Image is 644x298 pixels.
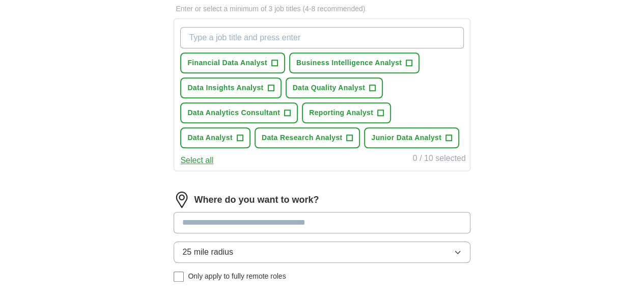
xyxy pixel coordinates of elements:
span: Data Analyst [187,132,233,143]
label: Where do you want to work? [194,193,319,207]
input: Only apply to fully remote roles [174,272,184,282]
button: Financial Data Analyst [180,52,285,73]
button: Data Research Analyst [255,127,360,148]
button: Business Intelligence Analyst [289,52,419,73]
span: Business Intelligence Analyst [296,58,402,68]
span: Data Quality Analyst [293,83,366,93]
span: Data Analytics Consultant [187,107,280,118]
img: location.png [174,192,190,208]
span: Data Insights Analyst [187,83,263,93]
span: Reporting Analyst [309,107,373,118]
span: Financial Data Analyst [187,58,267,68]
button: Junior Data Analyst [364,127,459,148]
button: 25 mile radius [174,241,470,263]
button: Data Analyst [180,127,250,148]
span: Junior Data Analyst [371,132,441,143]
p: Enter or select a minimum of 3 job titles (4-8 recommended) [174,4,470,14]
button: Data Analytics Consultant [180,102,298,123]
span: Data Research Analyst [262,132,343,143]
span: 25 mile radius [182,246,233,258]
div: 0 / 10 selected [413,152,466,167]
button: Data Quality Analyst [286,77,383,98]
button: Data Insights Analyst [180,77,281,98]
span: Only apply to fully remote roles [188,271,286,282]
button: Select all [180,154,213,167]
button: Reporting Analyst [302,102,391,123]
input: Type a job title and press enter [180,27,463,48]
